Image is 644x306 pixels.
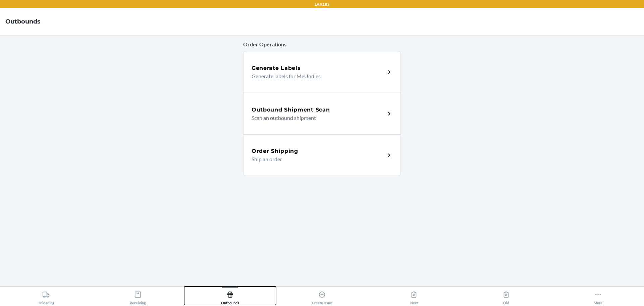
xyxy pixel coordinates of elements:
[221,288,239,305] div: Outbounds
[252,64,301,72] h5: Generate Labels
[368,287,460,305] button: New
[5,17,41,26] h4: Outbounds
[243,40,401,48] p: Order Operations
[594,288,602,305] div: More
[315,1,329,7] p: LAX1RS
[130,288,146,305] div: Receiving
[252,106,330,114] h5: Outbound Shipment Scan
[312,288,332,305] div: Create Issue
[243,93,401,134] a: Outbound Shipment ScanScan an outbound shipment
[243,134,401,176] a: Order ShippingShip an order
[410,288,418,305] div: New
[92,287,184,305] button: Receiving
[552,287,644,305] button: More
[276,287,368,305] button: Create Issue
[460,287,552,305] button: Old
[502,288,510,305] div: Old
[252,147,298,155] h5: Order Shipping
[243,51,401,93] a: Generate LabelsGenerate labels for MeUndies
[38,288,54,305] div: Unloading
[184,287,276,305] button: Outbounds
[252,72,380,80] p: Generate labels for MeUndies
[252,114,380,122] p: Scan an outbound shipment
[252,155,380,163] p: Ship an order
